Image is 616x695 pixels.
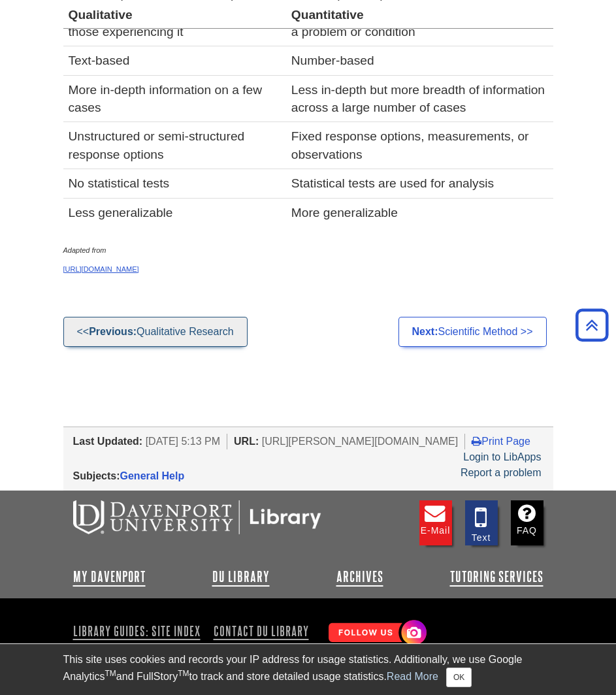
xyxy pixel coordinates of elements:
a: Read More [387,671,438,682]
span: [DATE] 5:13 PM [146,436,220,447]
a: Library Guides: Site Index [73,620,206,642]
td: Less generalizable [63,198,286,227]
a: Back to Top [571,316,613,334]
button: Close [446,668,472,687]
sup: TM [178,669,189,678]
a: E-mail [419,500,452,545]
td: Number-based [286,46,553,75]
td: Fixed response options, measurements, or observations [286,122,553,169]
a: FAQ [511,500,543,545]
a: Tutoring Services [450,569,543,585]
a: Contact DU Library [208,620,314,642]
td: Unstructured or semi-structured response options [63,122,286,169]
strong: Next: [412,326,438,337]
a: My Davenport [73,569,146,585]
a: Text [465,500,498,545]
td: More generalizable [286,198,553,227]
a: Next:Scientific Method >> [398,317,547,347]
td: Less in-depth but more breadth of information across a large number of cases [286,75,553,122]
span: Last Updated: [73,436,143,447]
i: Print Page [472,436,481,446]
div: This site uses cookies and records your IP address for usage statistics. Additionally, we use Goo... [63,652,553,687]
a: [URL][DOMAIN_NAME] [63,265,139,273]
a: General Help [120,470,185,481]
td: Statistical tests are used for analysis [286,169,553,198]
a: Login to LibApps [463,451,541,462]
a: Print Page [472,436,530,447]
a: DU Library [212,569,270,585]
sup: TM [105,669,116,678]
span: [URL][PERSON_NAME][DOMAIN_NAME] [262,436,459,447]
td: No statistical tests [63,169,286,198]
img: DU Libraries [73,500,321,534]
img: Follow Us! Instagram [322,615,430,652]
em: Adapted from [63,246,106,254]
span: Subjects: [73,470,120,481]
a: <<Previous:Qualitative Research [63,317,248,347]
strong: Previous: [89,326,137,337]
a: Report a problem [461,467,542,478]
a: Archives [336,569,383,585]
td: More in-depth information on a few cases [63,75,286,122]
td: Text-based [63,46,286,75]
span: URL: [234,436,259,447]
